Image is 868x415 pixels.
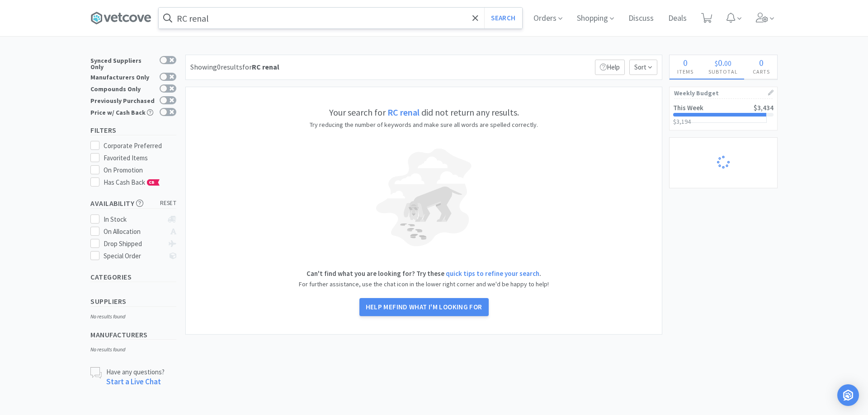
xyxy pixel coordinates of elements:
[104,165,177,176] div: On Promotion
[759,57,764,68] span: 0
[670,99,777,130] a: This Week$3,434$3,194
[242,62,279,71] span: for
[90,296,176,307] h5: Suppliers
[104,178,160,187] span: Has Cash Back
[701,67,745,76] h4: Subtotal
[446,269,539,278] a: quick tips to refine your search
[104,251,164,261] div: Special Order
[670,67,701,76] h4: Items
[159,8,522,28] input: Search by item, sku, manufacturer, ingredient, size...
[745,67,777,76] h4: Carts
[90,73,155,80] div: Manufacturers Only
[724,59,731,68] span: 00
[374,130,474,265] img: blind-dog-light.png
[674,87,773,99] h1: Weekly Budget
[754,103,774,112] span: $3,434
[288,120,560,130] p: Try reducing the number of keywords and make sure all words are spelled correctly.
[190,61,279,73] div: Showing 0 results
[90,125,176,135] h5: Filters
[90,56,155,70] div: Synced Suppliers Only
[104,226,164,237] div: On Allocation
[288,279,560,289] p: For further assistance, use the chat icon in the lower right corner and we'd be happy to help!
[90,84,155,92] div: Compounds Only
[673,104,703,111] h2: This Week
[307,269,541,278] strong: Can't find what you are looking for? Try these .
[387,107,420,118] strong: RC renal
[673,117,691,126] span: $3,194
[625,14,657,23] a: Discuss
[90,108,155,116] div: Price w/ Cash Back
[718,57,722,68] span: 0
[104,153,177,163] div: Favorited Items
[106,367,165,377] p: Have any questions?
[90,313,125,320] i: No results found
[90,346,125,353] i: No results found
[160,199,177,208] span: reset
[595,60,625,75] p: Help
[90,96,155,104] div: Previously Purchased
[359,298,489,316] button: Help mefind what I'm looking for
[90,198,176,209] h5: Availability
[104,238,164,249] div: Drop Shipped
[665,14,690,23] a: Deals
[90,272,176,282] h5: Categories
[90,330,176,340] h5: Manufacturers
[252,62,279,71] strong: RC renal
[837,384,859,406] div: Open Intercom Messenger
[288,105,560,120] h5: Your search for did not return any results.
[104,214,164,225] div: In Stock
[392,303,482,311] span: find what I'm looking for
[701,58,745,67] div: .
[683,57,688,68] span: 0
[104,140,177,151] div: Corporate Preferred
[106,377,161,387] a: Start a Live Chat
[715,59,718,68] span: $
[147,180,156,185] span: CB
[484,8,522,28] button: Search
[629,60,657,75] span: Sort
